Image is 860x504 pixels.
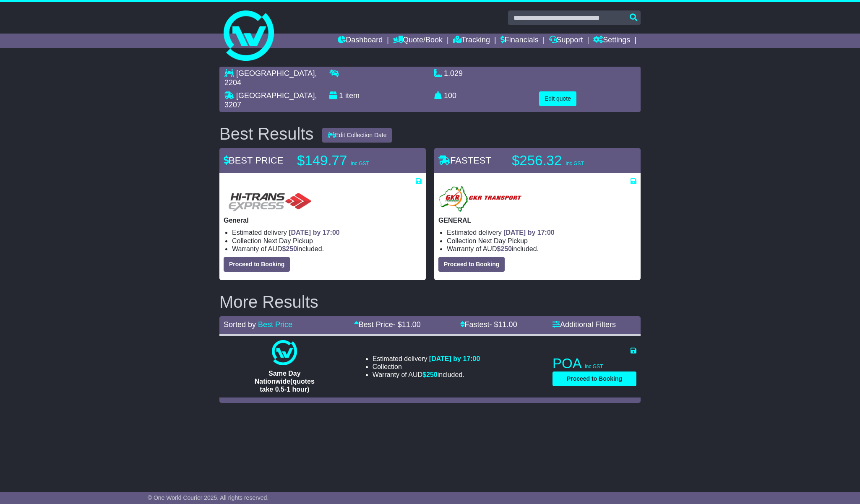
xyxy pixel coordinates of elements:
[224,91,317,109] span: , 3207
[224,257,290,272] button: Proceed to Booking
[422,371,438,378] span: $
[215,125,318,143] div: Best Results
[438,155,491,166] span: FASTEST
[498,320,517,329] span: 11.00
[438,257,505,272] button: Proceed to Booking
[585,364,603,369] span: inc GST
[263,237,313,244] span: Next Day Pickup
[322,128,392,143] button: Edit Collection Date
[255,370,315,393] span: Same Day Nationwide(quotes take 0.5-1 hour)
[500,34,539,48] a: Financials
[232,229,422,236] li: Estimated delivery
[447,237,636,245] li: Collection
[447,229,636,236] li: Estimated delivery
[373,355,480,363] li: Estimated delivery
[339,91,343,100] span: 1
[503,229,555,236] span: [DATE] by 17:00
[460,320,517,329] a: Fastest- $11.00
[224,185,315,212] img: HiTrans (Machship): General
[219,293,641,311] h2: More Results
[549,34,583,48] a: Support
[447,245,636,253] li: Warranty of AUD included.
[373,363,480,371] li: Collection
[373,371,480,379] li: Warranty of AUD included.
[224,320,256,329] span: Sorted by
[490,320,517,329] span: - $
[566,161,584,166] span: inc GST
[236,91,315,100] span: [GEOGRAPHIC_DATA]
[438,185,524,212] img: GKR: GENERAL
[539,91,576,106] button: Edit quote
[232,245,422,253] li: Warranty of AUD included.
[512,152,617,169] p: $256.32
[148,494,269,501] span: © One World Courier 2025. All rights reserved.
[393,34,443,48] a: Quote/Book
[438,216,636,224] p: GENERAL
[552,355,636,372] p: POA
[444,69,463,78] span: 1.029
[272,340,297,365] img: One World Courier: Same Day Nationwide(quotes take 0.5-1 hour)
[345,91,360,100] span: item
[552,320,616,329] a: Additional Filters
[444,91,456,100] span: 100
[224,216,422,224] p: General
[453,34,490,48] a: Tracking
[258,320,292,329] a: Best Price
[593,34,630,48] a: Settings
[338,34,383,48] a: Dashboard
[282,245,297,252] span: $
[224,155,283,166] span: BEST PRICE
[286,245,297,252] span: 250
[289,229,340,236] span: [DATE] by 17:00
[224,69,317,87] span: , 2204
[497,245,512,252] span: $
[402,320,421,329] span: 11.00
[500,245,512,252] span: 250
[478,237,528,244] span: Next Day Pickup
[236,69,315,78] span: [GEOGRAPHIC_DATA]
[426,371,438,378] span: 250
[297,152,402,169] p: $149.77
[552,372,636,386] button: Proceed to Booking
[429,355,480,362] span: [DATE] by 17:00
[354,320,421,329] a: Best Price- $11.00
[393,320,421,329] span: - $
[232,237,422,245] li: Collection
[351,161,369,166] span: inc GST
